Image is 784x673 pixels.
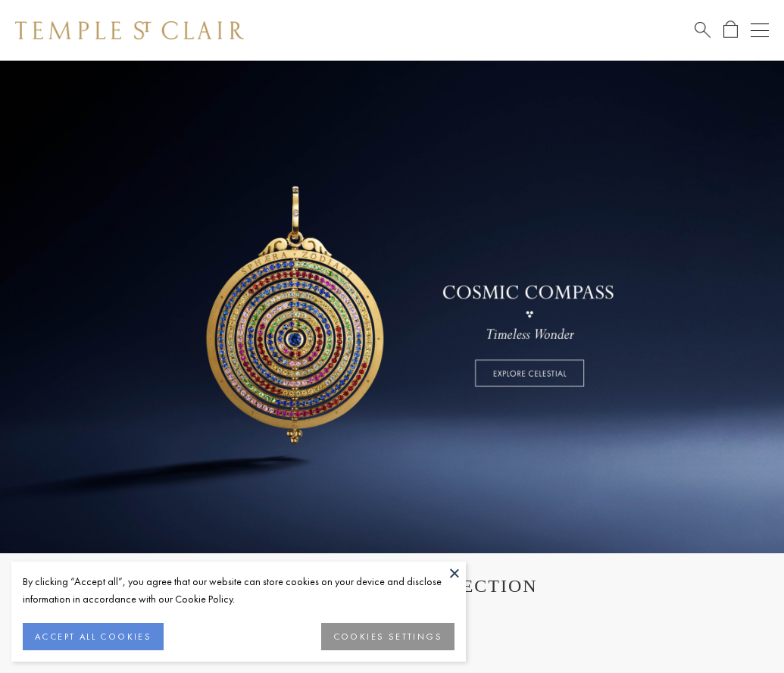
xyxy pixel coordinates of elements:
img: Temple St. Clair [15,21,244,39]
div: By clicking “Accept all”, you agree that our website can store cookies on your device and disclos... [23,573,454,608]
button: ACCEPT ALL COOKIES [23,623,164,650]
a: Open Shopping Bag [723,20,738,39]
a: Search [695,20,711,39]
button: Open navigation [751,21,769,39]
button: COOKIES SETTINGS [321,623,454,650]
